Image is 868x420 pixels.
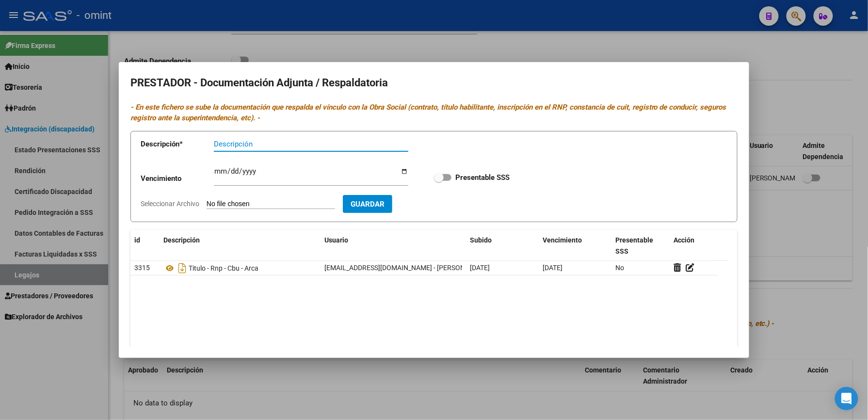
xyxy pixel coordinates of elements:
[324,264,489,272] span: [EMAIL_ADDRESS][DOMAIN_NAME] - [PERSON_NAME]
[141,139,214,150] p: Descripción
[189,264,258,272] span: Titulo - Rnp - Cbu - Arca
[543,236,582,244] span: Vencimiento
[615,264,624,272] span: No
[543,264,563,272] span: [DATE]
[343,195,392,213] button: Guardar
[539,230,611,262] datatable-header-cell: Vencimiento
[615,236,653,255] span: Presentable SSS
[134,264,150,272] span: 3315
[163,236,200,244] span: Descripción
[130,103,726,123] i: - En este fichero se sube la documentación que respalda el vínculo con la Obra Social (contrato, ...
[455,173,510,182] strong: Presentable SSS
[470,236,492,244] span: Subido
[176,260,189,276] i: Descargar documento
[324,236,348,244] span: Usuario
[466,230,539,262] datatable-header-cell: Subido
[835,387,858,410] div: Open Intercom Messenger
[141,173,214,184] p: Vencimiento
[674,236,694,244] span: Acción
[670,230,718,262] datatable-header-cell: Acción
[160,230,321,262] datatable-header-cell: Descripción
[141,200,199,208] span: Seleccionar Archivo
[470,264,490,272] span: [DATE]
[351,200,385,209] span: Guardar
[130,74,738,92] h2: PRESTADOR - Documentación Adjunta / Respaldatoria
[130,230,160,262] datatable-header-cell: id
[134,236,140,244] span: id
[321,230,466,262] datatable-header-cell: Usuario
[611,230,670,262] datatable-header-cell: Presentable SSS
